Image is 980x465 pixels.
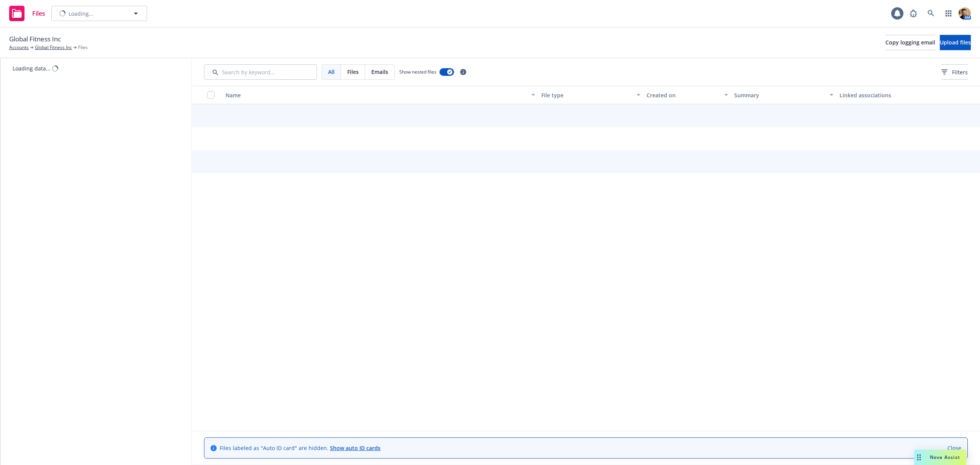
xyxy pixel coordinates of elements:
[347,68,359,76] span: Files
[734,91,825,99] div: Summary
[959,7,971,20] img: photo
[941,64,968,80] button: Filters
[330,444,381,452] a: Show auto ID cards
[69,10,93,18] span: Loading...
[885,35,935,50] button: Copy logging email
[930,454,960,460] span: Nova Assist
[644,86,731,104] button: Created on
[32,10,45,16] span: Files
[940,35,971,50] button: Upload files
[940,39,971,46] span: Upload files
[6,3,48,24] a: Files
[399,69,436,75] span: Show nested files
[371,68,388,76] span: Emails
[840,91,939,99] div: Linked associations
[51,6,147,21] button: Loading...
[9,44,29,51] a: Accounts
[204,64,317,80] input: Search by keyword...
[541,91,632,99] div: File type
[952,68,968,76] span: Filters
[13,64,51,72] div: Loading data...
[207,91,215,99] input: Select all
[947,444,961,452] a: Close
[35,44,72,51] a: Global Fitness Inc
[731,86,836,104] button: Summary
[906,6,921,21] a: Report a Bug
[836,86,942,104] button: Linked associations
[647,91,720,99] div: Created on
[914,450,924,465] div: Drag to move
[9,34,61,44] span: Global Fitness Inc
[941,68,968,76] span: Filters
[220,444,381,452] span: Files labeled as "Auto ID card" are hidden.
[225,91,527,99] div: Name
[222,86,538,104] button: Name
[78,44,88,51] span: Files
[328,68,335,76] span: All
[923,6,939,21] a: Search
[941,6,956,21] a: Switch app
[538,86,644,104] button: File type
[885,39,935,46] span: Copy logging email
[914,450,966,465] button: Nova Assist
